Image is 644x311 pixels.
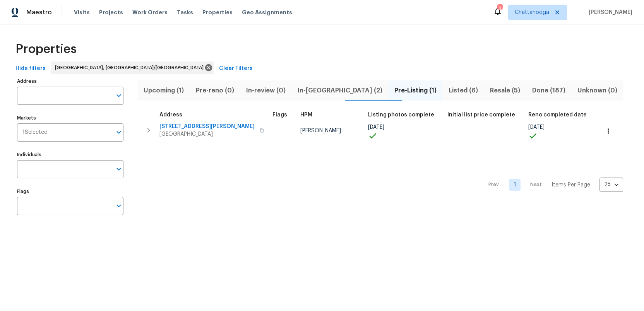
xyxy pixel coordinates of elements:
[447,112,515,118] span: Initial list price complete
[393,85,438,96] span: Pre-Listing (1)
[272,112,287,118] span: Flags
[296,85,384,96] span: In-[GEOGRAPHIC_DATA] (2)
[113,200,124,211] button: Open
[599,174,623,195] div: 25
[142,85,185,96] span: Upcoming (1)
[113,127,124,138] button: Open
[195,85,236,96] span: Pre-reno (0)
[26,9,52,16] span: Maestro
[531,85,567,96] span: Done (187)
[113,164,124,174] button: Open
[15,64,46,73] span: Hide filters
[528,112,587,118] span: Reno completed date
[300,112,312,118] span: HPM
[447,85,479,96] span: Listed (6)
[242,9,292,16] span: Geo Assignments
[586,9,632,16] span: [PERSON_NAME]
[552,181,590,189] p: Items Per Page
[481,147,623,223] nav: Pagination Navigation
[159,130,255,138] span: [GEOGRAPHIC_DATA]
[15,45,77,53] span: Properties
[159,112,182,118] span: Address
[17,152,123,157] label: Individuals
[74,9,90,16] span: Visits
[368,112,434,118] span: Listing photos complete
[202,9,233,16] span: Properties
[528,125,545,130] span: [DATE]
[488,85,521,96] span: Resale (5)
[515,9,549,16] span: Chattanooga
[55,64,207,72] span: [GEOGRAPHIC_DATA], [GEOGRAPHIC_DATA]/[GEOGRAPHIC_DATA]
[17,79,123,84] label: Address
[576,85,618,96] span: Unknown (0)
[22,129,48,136] span: 1 Selected
[368,125,384,130] span: [DATE]
[159,123,255,130] span: [STREET_ADDRESS][PERSON_NAME]
[509,179,521,191] a: Goto page 1
[219,64,253,73] span: Clear Filters
[113,90,124,101] button: Open
[300,128,341,133] span: [PERSON_NAME]
[12,62,49,76] button: Hide filters
[99,9,123,16] span: Projects
[497,5,502,12] div: 3
[216,62,256,76] button: Clear Filters
[51,62,214,74] div: [GEOGRAPHIC_DATA], [GEOGRAPHIC_DATA]/[GEOGRAPHIC_DATA]
[132,9,168,16] span: Work Orders
[17,189,123,194] label: Flags
[245,85,287,96] span: In-review (0)
[177,10,193,15] span: Tasks
[17,116,123,120] label: Markets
